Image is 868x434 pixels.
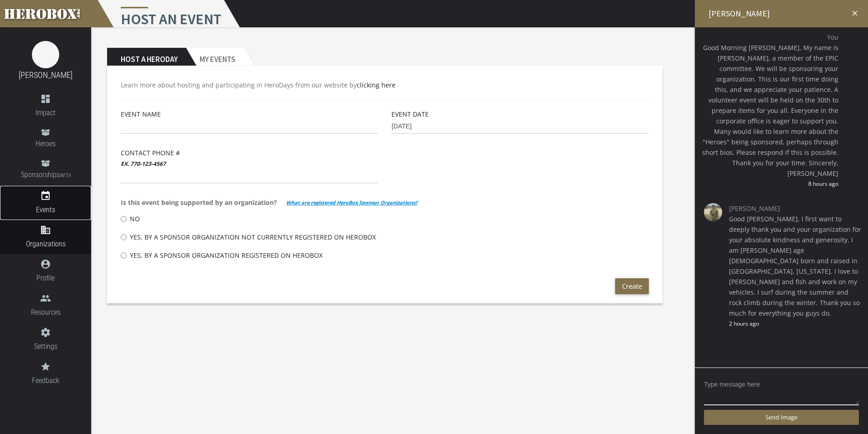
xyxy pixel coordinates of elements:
[702,32,838,42] span: You
[32,41,59,68] img: image
[121,210,140,228] label: No
[277,197,417,208] span: What are registered HeroBox Sponsor Organizations?
[357,81,395,89] a: clicking here
[729,318,861,329] span: 2 hours ago
[107,48,186,66] h2: Host a Heroday
[729,203,861,214] span: [PERSON_NAME]
[121,197,277,208] span: Is this event being supported by an organization?
[121,230,127,245] input: Yes, by a Sponsor Organization not currently registered on HeroBox
[121,228,376,246] label: Yes, by a Sponsor Organization not currently registered on HeroBox
[19,70,72,80] a: [PERSON_NAME]
[704,203,722,221] img: image
[729,214,861,318] span: Good [PERSON_NAME], I first want to deeply thank you and your organization for your absolute kind...
[286,197,417,208] b: What are registered HeroBox Sponsor Organizations?
[121,212,127,226] input: No
[702,42,838,179] span: Good Morning [PERSON_NAME], My name is [PERSON_NAME], a member of the EPIC committee. We will be ...
[121,160,166,168] b: ex. 770-123-4567
[40,190,51,201] i: event
[121,248,127,263] input: Yes, by a Sponsor Organization registered on HeroBox
[845,32,863,50] img: image
[765,413,797,421] span: Send Image
[121,109,161,119] label: Event Name
[186,48,244,66] h2: My Events
[391,109,429,119] label: Event Date
[702,179,838,189] span: 8 hours ago
[391,119,648,134] input: MM-DD-YYYY
[615,278,649,294] button: Create
[121,246,323,265] label: Yes, by a Sponsor Organization registered on HeroBox
[121,80,649,90] p: Learn more about hosting and participating in HeroDays from our website by
[121,148,180,169] label: Contact Phone #
[851,9,859,17] i: close
[60,173,71,179] small: BETA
